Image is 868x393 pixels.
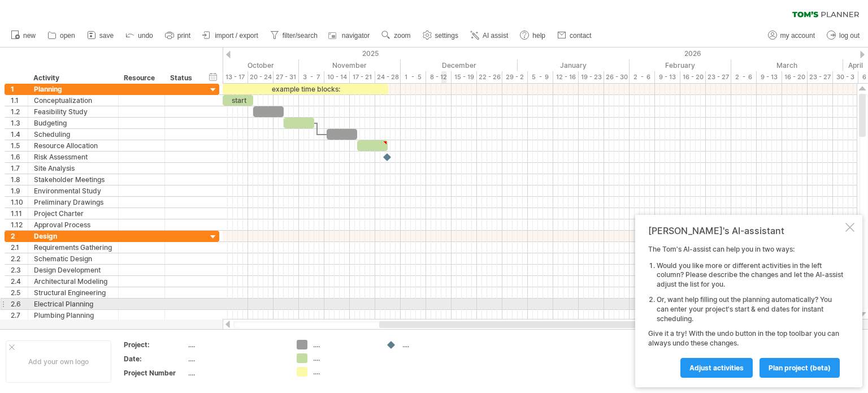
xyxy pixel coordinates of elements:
li: Would you like more or different activities in the left column? Please describe the changes and l... [657,261,843,290]
div: November 2025 [299,59,401,71]
div: 1.12 [11,219,28,230]
div: 2 [11,231,28,241]
div: 27 - 31 [274,71,299,83]
div: Resource [124,72,158,84]
div: 16 - 20 [782,71,808,83]
div: 2 - 6 [731,71,757,83]
a: AI assist [467,28,511,43]
div: Schematic Design [34,253,112,264]
div: Date: [124,354,186,364]
div: 30 - 3 [833,71,858,83]
div: 5 - 9 [528,71,553,83]
div: 23 - 27 [808,71,833,83]
div: 24 - 28 [375,71,401,83]
div: Feasibility Study [34,106,112,117]
a: open [45,28,79,43]
div: 1.5 [11,140,28,151]
span: AI assist [483,32,508,40]
div: .... [313,340,375,349]
div: Activity [33,72,112,84]
div: 1 - 5 [401,71,426,83]
span: Adjust activities [689,364,744,372]
div: [PERSON_NAME]'s AI-assistant [648,225,843,236]
div: Status [170,72,195,84]
span: print [177,32,190,40]
div: 19 - 23 [579,71,604,83]
div: 15 - 19 [452,71,477,83]
a: save [84,28,117,43]
div: Structural Engineering [34,287,112,298]
span: save [99,32,114,40]
div: Budgeting [34,118,112,128]
a: help [517,28,549,43]
div: Requirements Gathering [34,242,112,253]
div: 23 - 27 [706,71,731,83]
div: 2.5 [11,287,28,298]
span: import / export [215,32,258,40]
div: Risk Assessment [34,152,112,162]
div: 1.3 [11,118,28,128]
a: settings [420,28,462,43]
a: navigator [327,28,373,43]
div: March 2026 [731,59,843,71]
div: 22 - 26 [477,71,502,83]
div: December 2025 [401,59,518,71]
span: settings [435,32,458,40]
div: 1.10 [11,197,28,208]
div: .... [402,340,464,349]
a: import / export [199,28,262,43]
a: plan project (beta) [759,358,840,378]
a: my account [765,28,818,43]
div: Project Number [124,368,186,378]
div: 17 - 21 [350,71,375,83]
div: 1.9 [11,185,28,196]
div: 29 - 2 [502,71,528,83]
div: Site Analysis [34,163,112,174]
span: filter/search [283,32,318,40]
div: 8 - 12 [426,71,452,83]
div: 2.1 [11,242,28,253]
div: 1.11 [11,208,28,219]
div: example time blocks: [223,84,388,94]
div: January 2026 [518,59,630,71]
div: Design Development [34,265,112,275]
span: my account [780,32,815,40]
span: plan project (beta) [769,364,831,372]
div: February 2026 [630,59,731,71]
div: Stakeholder Meetings [34,174,112,185]
li: Or, want help filling out the planning automatically? You can enter your project's start & end da... [657,295,843,323]
div: 2 - 6 [630,71,655,83]
div: 13 - 17 [223,71,248,83]
div: 1.8 [11,174,28,185]
div: 16 - 20 [680,71,706,83]
span: open [60,32,75,40]
div: Planning [34,84,112,94]
a: contact [554,28,595,43]
div: 1.6 [11,152,28,162]
div: .... [188,354,283,364]
div: 12 - 16 [553,71,579,83]
a: zoom [379,28,414,43]
div: Design [34,231,112,241]
div: Scheduling [34,129,112,140]
a: print [162,28,194,43]
div: start [223,95,253,106]
div: 9 - 13 [757,71,782,83]
div: 2.3 [11,265,28,275]
div: Electrical Planning [34,299,112,309]
div: Conceptualization [34,95,112,106]
div: .... [188,340,283,349]
span: zoom [394,32,410,40]
div: Add your own logo [6,340,111,383]
div: .... [313,367,375,377]
a: undo [123,28,157,43]
div: Resource Allocation [34,140,112,151]
a: log out [824,28,863,43]
div: 1.2 [11,106,28,117]
div: 2.4 [11,276,28,287]
span: new [23,32,36,40]
div: 20 - 24 [248,71,274,83]
div: Approval Process [34,219,112,230]
div: Project Charter [34,208,112,219]
div: 2.6 [11,299,28,309]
